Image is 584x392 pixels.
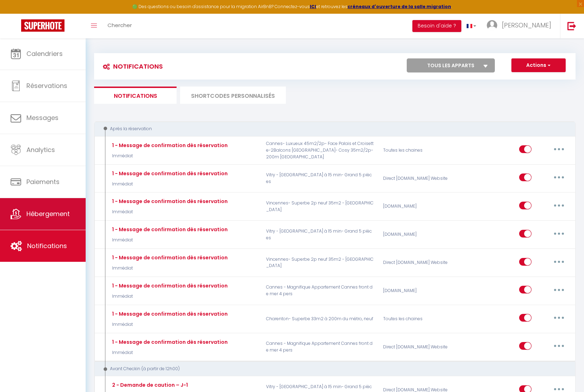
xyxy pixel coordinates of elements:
h3: Notifications [99,58,163,74]
p: Immédiat [110,209,228,215]
p: Cannes - Magnifique Appartement Cannes front de mer 4 pers [262,280,379,301]
div: Toutes les chaines [379,309,456,329]
div: 2 - Demande de caution – J-1 [110,381,188,389]
li: Notifications [94,87,177,104]
span: Notifications [27,241,67,250]
span: Chercher [107,21,132,29]
button: Actions [511,58,566,72]
div: 1 - Message de confirmation dès réservation [110,254,228,261]
div: 1 - Message de confirmation dès réservation [110,197,228,205]
div: Après la réservation [101,126,560,132]
p: Immédiat [110,321,228,328]
p: Immédiat [110,265,228,272]
p: Immédiat [110,153,228,159]
div: Toutes les chaines [379,140,456,160]
li: SHORTCODES PERSONNALISÉS [180,87,286,104]
p: Vitry - [GEOGRAPHIC_DATA] à 15 min- Grand 5 pièces [262,225,379,245]
span: Messages [26,113,59,122]
p: Immédiat [110,293,228,300]
p: Immédiat [110,237,228,244]
span: Paiements [26,177,60,186]
div: 1 - Message de confirmation dès réservation [110,338,228,346]
div: Direct [DOMAIN_NAME] Website [379,337,456,357]
p: Vitry - [GEOGRAPHIC_DATA] à 15 min- Grand 5 pièces [262,168,379,189]
span: Analytics [26,145,55,154]
div: 1 - Message de confirmation dès réservation [110,282,228,290]
span: Calendriers [26,49,63,58]
p: Immédiat [110,349,228,356]
span: [PERSON_NAME] [502,21,551,30]
a: ... [PERSON_NAME] [481,14,560,38]
div: 1 - Message de confirmation dès réservation [110,170,228,177]
div: [DOMAIN_NAME] [379,225,456,245]
p: Cannes- Luxueux 45m2/2p- Face Palais et Croisette-2Balcons [GEOGRAPHIC_DATA]- Cosy 35m2/2p- 200m ... [262,140,379,160]
p: Vincennes- Superbe 2p neuf 35m2 - [GEOGRAPHIC_DATA] [262,253,379,273]
div: 1 - Message de confirmation dès réservation [110,226,228,233]
div: 1 - Message de confirmation dès réservation [110,141,228,149]
div: [DOMAIN_NAME] [379,280,456,301]
button: Ouvrir le widget de chat LiveChat [6,3,27,24]
div: Avant Checkin (à partir de 12h00) [101,366,560,372]
a: créneaux d'ouverture de la salle migration [348,4,451,10]
div: 1 - Message de confirmation dès réservation [110,310,228,318]
span: Réservations [26,81,67,90]
p: Immédiat [110,181,228,188]
img: Super Booking [21,19,64,32]
div: Direct [DOMAIN_NAME] Website [379,168,456,189]
img: logout [567,21,576,30]
p: Cannes - Magnifique Appartement Cannes front de mer 4 pers [262,337,379,357]
div: Direct [DOMAIN_NAME] Website [379,253,456,273]
a: ICI [310,4,316,10]
img: ... [487,20,497,31]
div: [DOMAIN_NAME] [379,196,456,217]
a: Chercher [102,14,137,38]
p: Vincennes- Superbe 2p neuf 35m2 - [GEOGRAPHIC_DATA] [262,196,379,217]
span: Hébergement [26,209,70,218]
p: Charenton- Superbe 33m2 à 200m du métro, neuf [262,309,379,329]
button: Besoin d'aide ? [412,20,461,32]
